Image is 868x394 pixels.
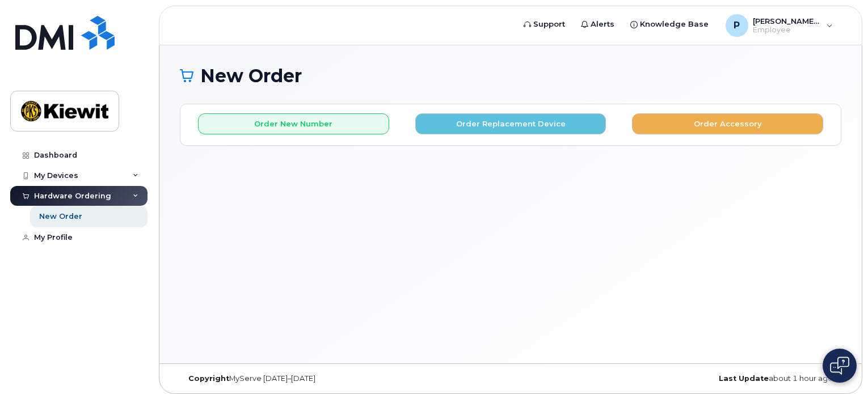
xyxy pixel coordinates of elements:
[180,66,841,86] h1: New Order
[188,374,229,383] strong: Copyright
[180,374,401,383] div: MyServe [DATE]–[DATE]
[415,113,606,134] button: Order Replacement Device
[198,113,389,134] button: Order New Number
[621,374,841,383] div: about 1 hour ago
[719,374,769,383] strong: Last Update
[632,113,823,134] button: Order Accessory
[830,357,849,375] img: Open chat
